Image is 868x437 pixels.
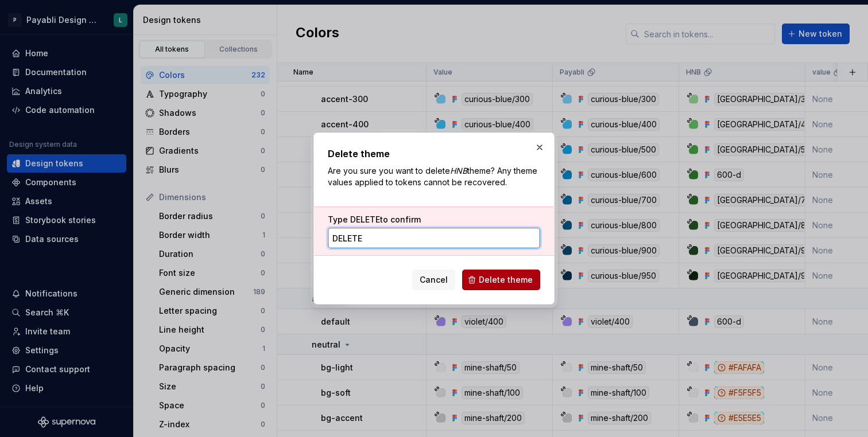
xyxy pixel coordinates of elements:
label: Type to confirm [328,214,421,225]
span: DELETE [350,214,380,224]
span: Delete theme [479,274,533,286]
span: Cancel [420,274,448,286]
h2: Delete theme [328,147,540,161]
button: Delete theme [462,270,540,290]
p: Are you sure you want to delete theme? Any theme values applied to tokens cannot be recovered. [328,165,540,188]
input: DELETE [328,228,540,248]
button: Cancel [412,270,455,290]
i: HNB [450,166,467,175]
